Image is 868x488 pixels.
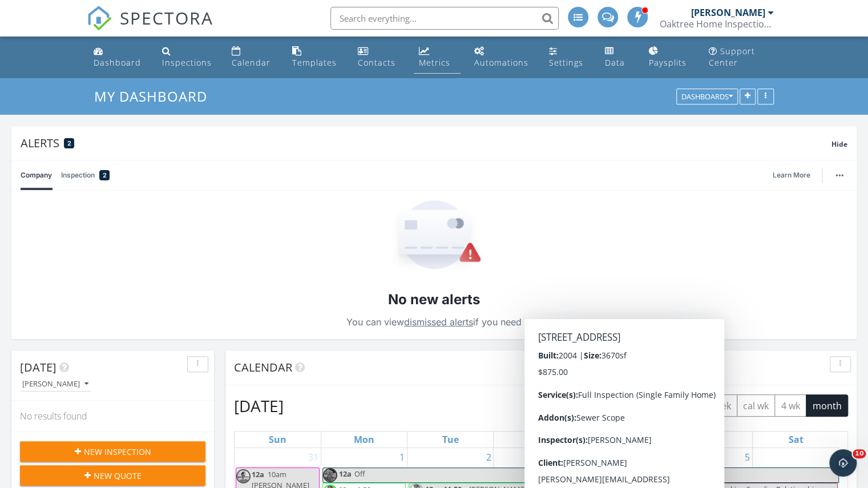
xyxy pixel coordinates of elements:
[681,93,733,101] div: Dashboards
[323,468,337,482] img: 8963bb0bd5d14165a88c57d697d8e1c3_1_105_c.jpeg
[660,18,774,30] div: Oaktree Home Inspections
[613,469,624,479] span: Off
[470,41,535,74] a: Automations (Basic)
[352,431,377,447] a: Monday
[236,469,251,483] img: img_2154.jpeg
[11,401,214,431] div: No results found
[600,41,635,74] a: Data
[338,468,352,482] span: 12a
[853,449,866,458] span: 10
[346,314,522,330] p: You can view if you need
[20,441,205,462] button: New Inspection
[676,89,738,105] button: Dashboards
[103,170,107,181] span: 2
[649,394,675,417] button: list
[703,394,737,417] button: week
[742,448,752,466] a: Go to September 5, 2025
[306,448,321,466] a: Go to August 31, 2025
[21,135,831,151] div: Alerts
[590,394,617,417] button: Previous month
[20,360,56,375] span: [DATE]
[358,57,395,68] div: Contacts
[388,290,480,309] h2: No new alerts
[414,41,460,74] a: Metrics
[234,394,284,417] h2: [DATE]
[292,57,337,68] div: Templates
[440,431,461,447] a: Tuesday
[612,431,634,447] a: Thursday
[616,394,643,417] button: Next month
[835,174,843,176] img: ellipsis-632cfdd7c38ec3a7d453.svg
[89,41,148,74] a: Dashboard
[288,41,344,74] a: Templates
[829,449,857,477] iframe: Intercom live chat
[806,394,848,417] button: month
[20,377,91,392] button: [PERSON_NAME]
[354,469,365,479] span: Off
[544,41,591,74] a: Settings
[158,41,218,74] a: Inspections
[234,360,292,375] span: Calendar
[604,57,624,68] div: Data
[94,470,142,482] span: New Quote
[524,431,548,447] a: Wednesday
[67,139,71,147] span: 2
[570,448,580,466] a: Go to September 3, 2025
[20,465,205,486] button: New Quote
[61,160,110,190] a: Inspection
[649,57,687,68] div: Paysplits
[84,446,151,458] span: New Inspection
[387,200,482,272] img: Empty State
[162,57,212,68] div: Inspections
[404,316,473,328] a: dismissed alerts
[831,139,847,149] span: Hide
[267,431,289,447] a: Sunday
[353,41,405,74] a: Contacts
[829,448,839,466] a: Go to September 6, 2025
[548,57,583,68] div: Settings
[120,6,213,30] span: SPECTORA
[704,41,779,74] a: Support Center
[597,468,611,482] span: 12a
[21,160,52,190] a: Company
[87,15,213,39] a: SPECTORA
[87,6,112,31] img: The Best Home Inspection Software - Spectora
[542,394,583,417] button: [DATE]
[232,57,271,68] div: Calendar
[691,7,765,18] div: [PERSON_NAME]
[701,431,718,447] a: Friday
[582,468,596,482] img: 8963bb0bd5d14165a88c57d697d8e1c3_1_105_c.jpeg
[709,46,755,68] div: Support Center
[94,57,141,68] div: Dashboard
[774,394,806,417] button: 4 wk
[397,448,407,466] a: Go to September 1, 2025
[644,41,695,74] a: Paysplits
[474,57,528,68] div: Automations
[656,448,666,466] a: Go to September 4, 2025
[675,394,703,417] button: day
[418,57,450,68] div: Metrics
[773,170,817,181] a: Learn More
[483,448,493,466] a: Go to September 2, 2025
[227,41,278,74] a: Calendar
[22,380,88,388] div: [PERSON_NAME]
[786,431,806,447] a: Saturday
[330,7,559,30] input: Search everything...
[94,87,217,106] a: My Dashboard
[252,469,264,479] span: 12a
[737,394,776,417] button: cal wk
